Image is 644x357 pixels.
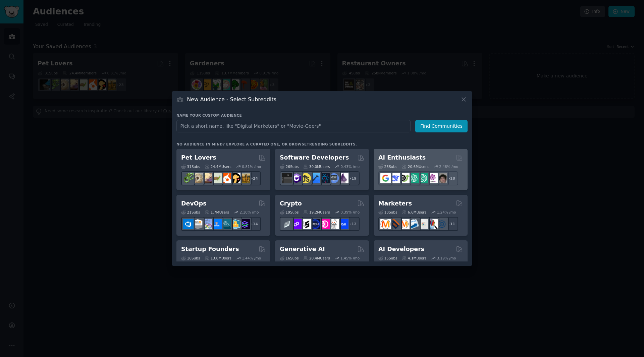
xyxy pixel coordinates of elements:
img: AItoolsCatalog [399,173,410,183]
div: 0.39 % /mo [340,210,360,215]
img: AskComputerScience [329,173,339,183]
button: Find Communities [415,120,468,132]
img: reactnative [319,173,330,183]
img: platformengineering [221,219,231,229]
img: dogbreed [239,173,250,183]
div: 19 Sub s [280,210,299,215]
img: software [282,173,292,183]
img: bigseo [390,219,400,229]
div: 1.44 % /mo [242,256,261,260]
div: 4.1M Users [402,256,426,260]
div: No audience in mind? Explore a curated one, or browse . [176,142,357,146]
img: ethfinance [282,219,292,229]
img: AWS_Certified_Experts [193,219,203,229]
img: ArtificalIntelligence [437,173,447,183]
div: 24.4M Users [205,164,231,169]
div: 16 Sub s [280,256,299,260]
div: 0.81 % /mo [242,164,261,169]
h2: Pet Lovers [181,154,216,162]
div: 1.24 % /mo [437,210,456,215]
img: turtle [211,173,222,183]
h2: AI Enthusiasts [378,154,426,162]
div: 18 Sub s [378,210,397,215]
div: + 24 [247,171,261,185]
img: GoogleGeminiAI [380,173,391,183]
img: iOSProgramming [310,173,320,183]
img: DeepSeek [390,173,400,183]
img: MarketingResearch [427,219,438,229]
div: + 18 [444,171,458,185]
img: aws_cdk [230,219,240,229]
div: 13.8M Users [205,256,231,260]
div: + 11 [444,217,458,231]
img: PetAdvice [230,173,240,183]
h2: Generative AI [280,245,325,253]
div: 16 Sub s [181,256,200,260]
div: 25 Sub s [378,164,397,169]
div: 31 Sub s [181,164,200,169]
img: CryptoNews [329,219,339,229]
img: ethstaker [301,219,311,229]
h2: Crypto [280,199,302,208]
h3: New Audience - Select Subreddits [187,96,276,103]
div: 15 Sub s [378,256,397,260]
div: 6.6M Users [402,210,426,215]
div: + 19 [345,171,360,185]
h3: Name your custom audience [176,113,468,118]
div: 2.48 % /mo [439,164,458,169]
h2: Startup Founders [181,245,239,253]
img: OnlineMarketing [437,219,447,229]
img: elixir [338,173,348,183]
img: 0xPolygon [291,219,302,229]
img: DevOpsLinks [211,219,222,229]
div: + 12 [345,217,360,231]
img: Docker_DevOps [202,219,212,229]
img: Emailmarketing [409,219,419,229]
img: content_marketing [380,219,391,229]
img: herpetology [183,173,194,183]
div: 0.43 % /mo [340,164,360,169]
img: ballpython [193,173,203,183]
div: 2.10 % /mo [240,210,259,215]
div: 20.6M Users [402,164,428,169]
img: googleads [418,219,428,229]
img: leopardgeckos [202,173,212,183]
div: + 14 [247,217,261,231]
div: 1.45 % /mo [340,256,360,260]
div: 21 Sub s [181,210,200,215]
img: azuredevops [183,219,194,229]
img: learnjavascript [301,173,311,183]
div: 20.4M Users [303,256,330,260]
img: defiblockchain [319,219,330,229]
img: csharp [291,173,302,183]
div: 1.7M Users [205,210,229,215]
input: Pick a short name, like "Digital Marketers" or "Movie-Goers" [176,120,411,132]
h2: Marketers [378,199,412,208]
img: chatgpt_promptDesign [409,173,419,183]
div: 19.2M Users [303,210,330,215]
img: defi_ [338,219,348,229]
h2: AI Developers [378,245,424,253]
img: web3 [310,219,320,229]
div: 3.19 % /mo [437,256,456,260]
img: chatgpt_prompts_ [418,173,428,183]
img: cockatiel [221,173,231,183]
img: OpenAIDev [427,173,438,183]
div: 30.0M Users [303,164,330,169]
img: PlatformEngineers [239,219,250,229]
img: AskMarketing [399,219,410,229]
div: 26 Sub s [280,164,299,169]
h2: DevOps [181,199,207,208]
a: trending subreddits [307,142,355,146]
h2: Software Developers [280,154,349,162]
